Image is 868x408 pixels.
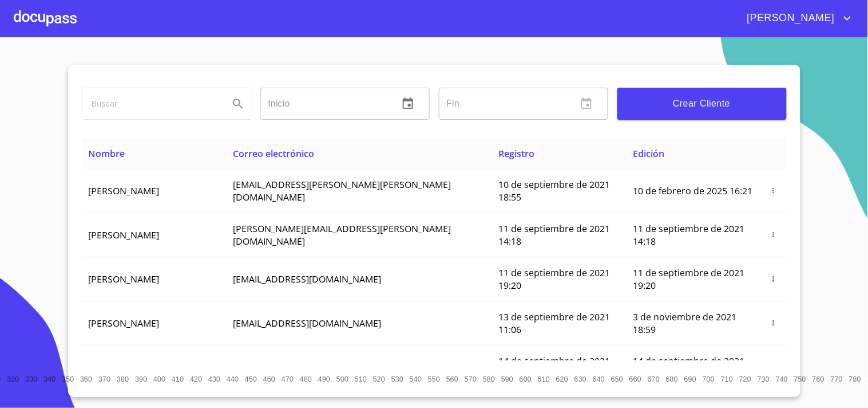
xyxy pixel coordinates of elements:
span: Edición [633,147,665,160]
span: 640 [593,375,605,383]
button: 420 [187,370,205,388]
button: 400 [150,370,169,388]
button: 500 [334,370,352,388]
span: [PERSON_NAME][EMAIL_ADDRESS][PERSON_NAME][DOMAIN_NAME] [233,222,451,248]
span: 630 [574,375,586,383]
span: 570 [465,375,477,383]
span: 690 [684,375,696,383]
span: [PERSON_NAME] [89,317,160,329]
span: 370 [98,375,110,383]
span: 440 [227,375,239,383]
span: 650 [611,375,623,383]
span: 400 [153,375,165,383]
span: 11 de septiembre de 2021 19:20 [498,266,610,292]
span: 500 [336,375,348,383]
span: 600 [520,375,532,383]
span: 720 [739,375,751,383]
span: [PERSON_NAME] [89,229,160,241]
span: 10 de febrero de 2025 16:21 [633,185,753,197]
button: 590 [498,370,517,388]
button: Search [224,90,252,117]
button: 780 [846,370,865,388]
span: [PERSON_NAME] [739,9,841,28]
button: 320 [4,370,22,388]
button: 520 [370,370,389,388]
span: 520 [373,375,385,383]
button: 540 [407,370,425,388]
span: 390 [135,375,147,383]
button: 560 [443,370,462,388]
button: 760 [810,370,828,388]
button: 490 [315,370,334,388]
span: 14 de septiembre de 2021 12:26 [633,355,745,380]
button: 370 [96,370,114,388]
span: 11 de septiembre de 2021 14:18 [498,222,610,248]
span: 760 [812,375,825,383]
span: 350 [62,375,74,383]
button: 620 [553,370,572,388]
span: [EMAIL_ADDRESS][DOMAIN_NAME] [233,273,381,285]
span: 560 [446,375,458,383]
span: [PERSON_NAME] [89,185,160,197]
span: 480 [300,375,312,383]
span: 510 [355,375,367,383]
button: 450 [242,370,260,388]
span: 420 [190,375,202,383]
span: 10 de septiembre de 2021 18:55 [498,178,610,203]
button: Crear Cliente [617,88,787,120]
button: 390 [132,370,150,388]
span: 13 de septiembre de 2021 11:06 [498,311,610,336]
span: 610 [538,375,550,383]
button: 480 [297,370,315,388]
button: 730 [755,370,773,388]
button: 570 [462,370,480,388]
button: 610 [535,370,553,388]
span: 700 [703,375,715,383]
span: 660 [629,375,641,383]
button: 410 [169,370,187,388]
span: 750 [794,375,806,383]
span: 580 [483,375,495,383]
span: 780 [849,375,861,383]
button: 430 [205,370,224,388]
button: 710 [718,370,736,388]
button: 440 [224,370,242,388]
span: 3 de noviembre de 2021 18:59 [633,311,737,336]
button: 630 [572,370,590,388]
button: 350 [59,370,77,388]
span: 490 [318,375,330,383]
span: 470 [282,375,294,383]
button: 640 [590,370,608,388]
span: 770 [831,375,843,383]
span: Crear Cliente [627,96,778,112]
span: [EMAIL_ADDRESS][DOMAIN_NAME] [233,317,381,329]
button: account of current user [739,9,854,28]
span: [EMAIL_ADDRESS][PERSON_NAME][PERSON_NAME][DOMAIN_NAME] [233,178,451,203]
button: 600 [517,370,535,388]
span: 620 [556,375,568,383]
input: search [82,88,220,119]
span: 14 de septiembre de 2021 12:26 [498,355,610,380]
button: 360 [77,370,96,388]
span: 450 [245,375,257,383]
span: 340 [43,375,56,383]
span: 670 [648,375,660,383]
span: 380 [117,375,129,383]
span: 680 [666,375,678,383]
button: 510 [352,370,370,388]
span: 590 [501,375,513,383]
span: 11 de septiembre de 2021 19:20 [633,266,745,292]
button: 530 [389,370,407,388]
span: 710 [721,375,733,383]
button: 700 [700,370,718,388]
span: 320 [7,375,19,383]
span: [PERSON_NAME] [89,273,160,285]
button: 680 [663,370,681,388]
span: 460 [263,375,275,383]
button: 670 [645,370,663,388]
span: 540 [410,375,422,383]
button: 650 [608,370,627,388]
span: Registro [498,147,534,160]
button: 330 [22,370,41,388]
button: 740 [773,370,791,388]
